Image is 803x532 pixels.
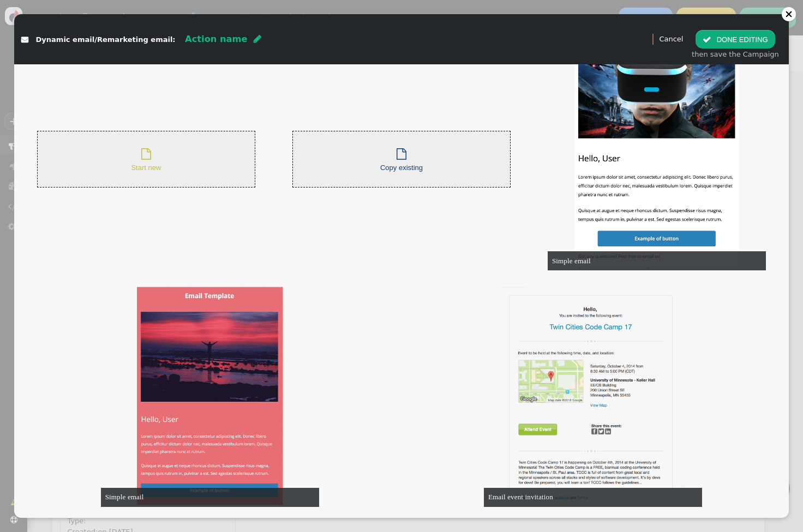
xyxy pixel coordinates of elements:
[552,257,591,265] span: Simple email
[692,49,779,60] div: then save the Campaign
[659,35,683,43] a: Cancel
[105,493,144,501] span: Simple email
[696,30,775,49] button: DONE EDITING
[141,148,151,160] span: 
[131,146,161,173] div: Start new
[185,34,247,44] span: Action name
[21,36,28,43] span: 
[36,35,176,44] span: Dynamic email/Remarketing email:
[397,148,406,160] span: 
[380,164,423,172] span: Copy existing
[488,493,553,501] span: Email event invitation
[254,34,261,43] span: 
[703,35,711,44] span: 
